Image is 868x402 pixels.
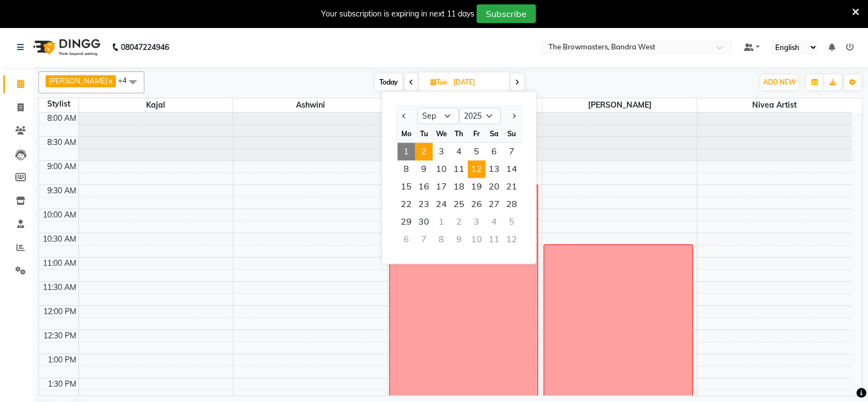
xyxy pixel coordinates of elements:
[41,233,79,245] div: 10:30 AM
[503,231,520,248] div: Sunday, October 12, 2025
[415,196,433,213] span: 23
[760,75,798,90] button: ADD NEW
[45,185,79,197] div: 9:30 AM
[450,178,468,196] div: Thursday, September 18, 2025
[485,196,503,213] span: 27
[450,213,468,231] div: Thursday, October 2, 2025
[485,143,503,160] div: Saturday, September 6, 2025
[45,161,79,172] div: 9:00 AM
[39,98,79,110] div: Stylist
[503,213,520,231] div: Sunday, October 5, 2025
[468,143,485,160] span: 5
[45,113,79,124] div: 8:00 AM
[485,125,503,142] div: Sa
[450,196,468,213] div: Thursday, September 25, 2025
[503,196,520,213] div: Sunday, September 28, 2025
[503,178,520,196] div: Sunday, September 21, 2025
[118,76,135,85] span: +4
[415,125,433,142] div: Tu
[433,196,450,213] span: 24
[433,178,450,196] div: Wednesday, September 17, 2025
[415,231,433,248] div: Tuesday, October 7, 2025
[397,178,415,196] span: 15
[433,143,450,160] div: Wednesday, September 3, 2025
[415,143,433,160] span: 2
[28,32,103,63] img: logo
[468,178,485,196] span: 19
[503,143,520,160] span: 7
[321,8,474,20] div: Your subscription is expiring in next 11 days
[415,160,433,178] div: Tuesday, September 9, 2025
[41,306,79,317] div: 12:00 PM
[433,125,450,142] div: We
[397,160,415,178] span: 8
[417,108,459,124] select: Select month
[41,209,79,221] div: 10:00 AM
[450,178,468,196] span: 18
[375,74,402,91] span: Today
[397,143,415,160] div: Monday, September 1, 2025
[49,76,108,85] span: [PERSON_NAME]
[450,74,505,91] input: 2025-09-02
[468,196,485,213] div: Friday, September 26, 2025
[450,196,468,213] span: 25
[763,78,796,86] span: ADD NEW
[503,160,520,178] div: Sunday, September 14, 2025
[433,213,450,231] div: Wednesday, October 1, 2025
[485,231,503,248] div: Saturday, October 11, 2025
[485,178,503,196] span: 20
[46,378,79,390] div: 1:30 PM
[400,107,409,125] button: Previous month
[121,32,169,63] b: 08047224946
[397,196,415,213] span: 22
[415,213,433,231] span: 30
[485,213,503,231] div: Saturday, October 4, 2025
[485,196,503,213] div: Saturday, September 27, 2025
[397,213,415,231] span: 29
[41,330,79,342] div: 12:30 PM
[428,78,450,86] span: Tue
[485,160,503,178] span: 13
[485,160,503,178] div: Saturday, September 13, 2025
[459,108,501,124] select: Select year
[485,143,503,160] span: 6
[397,231,415,248] div: Monday, October 6, 2025
[468,160,485,178] span: 12
[450,143,468,160] span: 4
[509,107,518,125] button: Next month
[415,160,433,178] span: 9
[542,98,697,112] span: [PERSON_NAME]
[485,178,503,196] div: Saturday, September 20, 2025
[397,196,415,213] div: Monday, September 22, 2025
[503,160,520,178] span: 14
[503,196,520,213] span: 28
[468,143,485,160] div: Friday, September 5, 2025
[450,160,468,178] span: 11
[433,160,450,178] span: 10
[468,125,485,142] div: Fr
[397,160,415,178] div: Monday, September 8, 2025
[79,98,233,112] span: Kajal
[697,98,852,112] span: Nivea Artist
[433,231,450,248] div: Wednesday, October 8, 2025
[108,76,113,85] a: x
[450,160,468,178] div: Thursday, September 11, 2025
[468,178,485,196] div: Friday, September 19, 2025
[503,178,520,196] span: 21
[450,143,468,160] div: Thursday, September 4, 2025
[233,98,388,112] span: Ashwini
[468,160,485,178] div: Friday, September 12, 2025
[415,196,433,213] div: Tuesday, September 23, 2025
[45,137,79,148] div: 8:30 AM
[397,143,415,160] span: 1
[397,213,415,231] div: Monday, September 29, 2025
[468,196,485,213] span: 26
[450,125,468,142] div: Th
[503,143,520,160] div: Sunday, September 7, 2025
[397,178,415,196] div: Monday, September 15, 2025
[46,354,79,366] div: 1:00 PM
[503,125,520,142] div: Su
[41,258,79,269] div: 11:00 AM
[468,231,485,248] div: Friday, October 10, 2025
[468,213,485,231] div: Friday, October 3, 2025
